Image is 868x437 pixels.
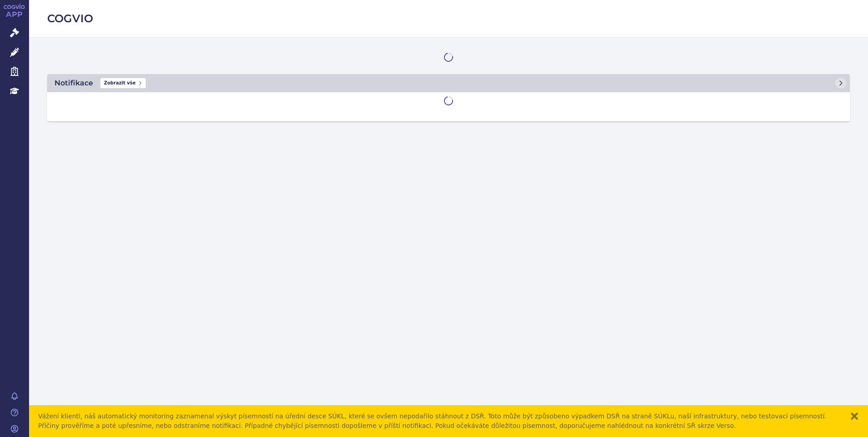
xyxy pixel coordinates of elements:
[100,78,146,88] span: Zobrazit vše
[47,11,850,26] h2: COGVIO
[850,412,859,421] button: zavřít
[54,78,93,89] h2: Notifikace
[47,74,850,92] a: NotifikaceZobrazit vše
[38,412,841,431] div: Vážení klienti, náš automatický monitoring zaznamenal výskyt písemností na úřední desce SÚKL, kte...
